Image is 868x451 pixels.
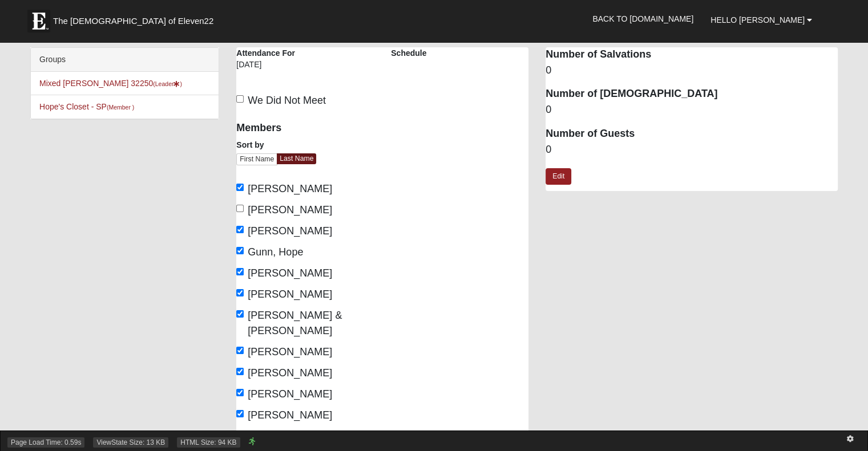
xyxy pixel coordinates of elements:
[546,103,838,117] dd: 0
[236,59,296,78] div: [DATE]
[391,47,426,59] label: Schedule
[546,168,571,185] a: Edit
[236,310,244,318] input: [PERSON_NAME] & [PERSON_NAME]
[248,310,342,336] span: [PERSON_NAME] & [PERSON_NAME]
[236,122,374,135] h4: Members
[236,184,244,191] input: [PERSON_NAME]
[39,79,182,88] a: Mixed [PERSON_NAME] 32250(Leader)
[710,15,805,25] span: Hello [PERSON_NAME]
[107,104,134,111] small: (Member )
[27,10,50,32] img: Eleven22 logo
[53,15,213,27] span: The [DEMOGRAPHIC_DATA] of Eleven22
[584,5,702,33] a: Back to [DOMAIN_NAME]
[236,139,264,151] label: Sort by
[277,153,316,164] a: Last Name
[248,95,326,106] span: We Did Not Meet
[546,47,838,62] dt: Number of Salvations
[248,183,332,194] span: [PERSON_NAME]
[236,247,244,254] input: Gunn, Hope
[93,437,168,448] span: ViewState Size: 13 KB
[22,4,250,32] a: The [DEMOGRAPHIC_DATA] of Eleven22
[236,410,244,417] input: [PERSON_NAME]
[248,204,332,216] span: [PERSON_NAME]
[248,225,332,237] span: [PERSON_NAME]
[248,267,332,279] span: [PERSON_NAME]
[248,346,332,357] span: [PERSON_NAME]
[236,226,244,233] input: [PERSON_NAME]
[248,388,332,400] span: [PERSON_NAME]
[236,47,295,59] label: Attendance For
[546,143,838,157] dd: 0
[236,95,244,103] input: We Did Not Meet
[248,246,303,258] span: Gunn, Hope
[840,431,861,448] a: Page Properties (Alt+P)
[31,48,219,72] div: Groups
[177,437,240,448] span: HTML Size: 94 KB
[236,347,244,354] input: [PERSON_NAME]
[546,127,838,141] dt: Number of Guests
[236,205,244,212] input: [PERSON_NAME]
[248,367,332,379] span: [PERSON_NAME]
[248,409,332,421] span: [PERSON_NAME]
[11,438,81,446] a: Page Load Time: 0.59s
[39,102,134,111] a: Hope's Closet - SP(Member )
[702,6,821,34] a: Hello [PERSON_NAME]
[249,436,255,448] a: Web cache enabled
[248,289,332,300] span: [PERSON_NAME]
[236,389,244,396] input: [PERSON_NAME]
[236,289,244,296] input: [PERSON_NAME]
[546,63,838,78] dd: 0
[236,268,244,275] input: [PERSON_NAME]
[153,80,182,87] small: (Leader )
[546,87,838,101] dt: Number of [DEMOGRAPHIC_DATA]
[236,153,277,165] a: First Name
[236,368,244,375] input: [PERSON_NAME]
